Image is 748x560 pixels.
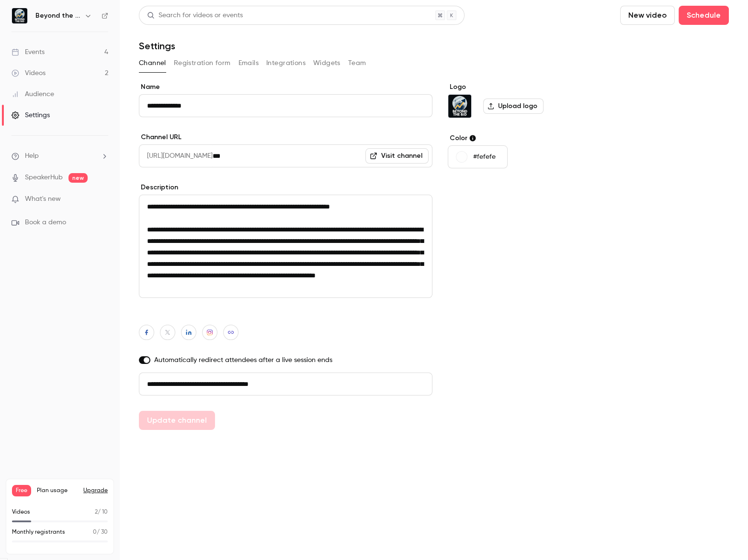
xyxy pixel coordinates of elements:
[448,145,508,168] button: #fefefe
[139,144,213,167] span: [URL][DOMAIN_NAME]
[313,55,340,71] button: Widgets
[11,151,108,161] li: help-dropdown-opener
[147,11,243,21] div: Search for videos or events
[238,55,259,71] button: Emails
[679,6,729,25] button: Schedule
[93,529,97,535] span: 0
[365,148,429,164] a: Visit channel
[174,55,231,71] button: Registration form
[95,508,108,516] p: / 10
[620,6,675,25] button: New video
[139,132,432,142] label: Channel URL
[25,151,39,161] span: Help
[473,152,496,162] p: #fefefe
[12,8,27,23] img: Beyond the Bid
[11,47,45,57] div: Events
[37,487,78,494] span: Plan usage
[11,89,54,99] div: Audience
[348,55,366,71] button: Team
[25,194,61,204] span: What's new
[93,528,108,537] p: / 30
[25,218,66,228] span: Book a demo
[139,55,166,71] button: Channel
[448,82,595,92] label: Logo
[12,508,30,516] p: Videos
[35,11,80,21] h6: Beyond the Bid
[139,355,432,365] label: Automatically redirect attendees after a live session ends
[68,173,88,183] span: new
[11,68,45,78] div: Videos
[139,82,432,92] label: Name
[139,183,432,192] label: Description
[266,55,306,71] button: Integrations
[95,509,98,515] span: 2
[11,110,50,120] div: Settings
[25,173,63,183] a: SpeakerHub
[448,95,471,118] img: Beyond the Bid
[12,485,31,496] span: Free
[448,133,595,143] label: Color
[83,487,108,494] button: Upgrade
[12,528,65,537] p: Monthly registrants
[483,99,544,114] label: Upload logo
[139,40,175,52] h1: Settings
